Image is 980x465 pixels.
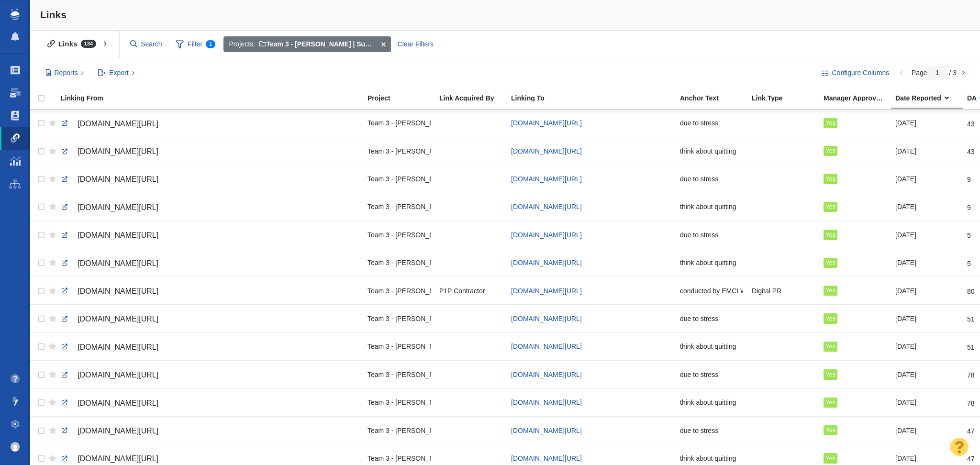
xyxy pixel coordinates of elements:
[511,175,582,183] a: [DOMAIN_NAME][URL]
[367,141,431,161] div: Team 3 - [PERSON_NAME] | Summer | [PERSON_NAME]\EMCI Wireless\EMCI Wireless - Digital PR - Do U.S...
[680,197,743,217] div: think about quitting
[511,454,582,462] a: [DOMAIN_NAME][URL]
[439,95,510,101] div: Link Acquired By
[967,141,975,156] div: 43
[78,287,158,295] span: [DOMAIN_NAME][URL]
[967,336,975,352] div: 51
[819,110,891,137] td: Yes
[511,343,582,350] a: [DOMAIN_NAME][URL]
[825,147,835,154] span: Yes
[259,40,493,48] span: Team 3 - [PERSON_NAME] | Summer | [PERSON_NAME]\EMCI Wireless
[511,427,582,434] a: [DOMAIN_NAME][URL]
[367,95,438,101] div: Project
[367,197,431,217] div: Team 3 - [PERSON_NAME] | Summer | [PERSON_NAME]\EMCI Wireless\EMCI Wireless - Digital PR - Do U.S...
[895,336,958,357] div: [DATE]
[895,420,958,441] div: [DATE]
[367,336,431,357] div: Team 3 - [PERSON_NAME] | Summer | [PERSON_NAME]\EMCI Wireless\EMCI Wireless - Digital PR - Do U.S...
[78,147,158,155] span: [DOMAIN_NAME][URL]
[967,113,975,128] div: 43
[967,364,975,379] div: 78
[967,197,971,212] div: 9
[825,455,835,462] span: Yes
[61,367,359,383] a: [DOMAIN_NAME][URL]
[819,249,891,277] td: Yes
[967,420,975,435] div: 47
[511,259,582,266] a: [DOMAIN_NAME][URL]
[439,287,485,295] span: P1P Contractor
[825,259,835,266] span: Yes
[170,35,221,54] span: Filter
[895,168,958,189] div: [DATE]
[967,392,975,408] div: 78
[825,343,835,350] span: Yes
[61,144,359,160] a: [DOMAIN_NAME][URL]
[680,336,743,357] div: think about quitting
[78,203,158,211] span: [DOMAIN_NAME][URL]
[819,416,891,444] td: Yes
[367,364,431,385] div: Team 3 - [PERSON_NAME] | Summer | [PERSON_NAME]\EMCI Wireless\EMCI Wireless - Digital PR - Do U.S...
[819,388,891,416] td: Yes
[895,253,958,273] div: [DATE]
[392,36,439,53] div: Clear Filters
[78,399,158,407] span: [DOMAIN_NAME][URL]
[61,395,359,411] a: [DOMAIN_NAME][URL]
[816,65,895,81] button: Configure Columns
[824,95,894,103] a: Manager Approved Link?
[680,113,743,133] div: due to stress
[825,399,835,406] span: Yes
[367,168,431,189] div: Team 3 - [PERSON_NAME] | Summer | [PERSON_NAME]\EMCI Wireless\EMCI Wireless - Digital PR - Do U.S...
[511,315,582,322] span: [DOMAIN_NAME][URL]
[967,280,975,296] div: 80
[511,231,582,239] a: [DOMAIN_NAME][URL]
[819,165,891,193] td: Yes
[819,137,891,165] td: Yes
[109,68,128,78] span: Export
[367,253,431,273] div: Team 3 - [PERSON_NAME] | Summer | [PERSON_NAME]\EMCI Wireless\EMCI Wireless - Digital PR - Do U.S...
[819,361,891,388] td: Yes
[61,283,359,299] a: [DOMAIN_NAME][URL]
[912,69,957,77] span: Page / 3
[752,287,781,295] span: Digital PR
[61,95,367,103] a: Linking From
[511,203,582,210] a: [DOMAIN_NAME][URL]
[367,308,431,329] div: Team 3 - [PERSON_NAME] | Summer | [PERSON_NAME]\EMCI Wireless\EMCI Wireless - Digital PR - Do U.S...
[367,280,431,301] div: Team 3 - [PERSON_NAME] | Summer | [PERSON_NAME]\EMCI Wireless\EMCI Wireless - Digital PR - Do U.S...
[40,9,67,20] span: Links
[895,224,958,245] div: [DATE]
[511,287,582,295] a: [DOMAIN_NAME][URL]
[61,199,359,216] a: [DOMAIN_NAME][URL]
[680,364,743,385] div: due to stress
[61,339,359,355] a: [DOMAIN_NAME][URL]
[895,364,958,385] div: [DATE]
[680,420,743,441] div: due to stress
[895,95,966,103] a: Date Reported
[967,253,971,268] div: 5
[206,40,215,48] span: 1
[967,168,971,184] div: 9
[367,420,431,441] div: Team 3 - [PERSON_NAME] | Summer | [PERSON_NAME]\EMCI Wireless\EMCI Wireless - Digital PR - Do U.S...
[61,311,359,327] a: [DOMAIN_NAME][URL]
[93,65,140,81] button: Export
[61,227,359,244] a: [DOMAIN_NAME][URL]
[680,95,751,103] a: Anchor Text
[680,95,751,101] div: Anchor Text
[752,95,823,103] a: Link Type
[511,147,582,155] a: [DOMAIN_NAME][URL]
[825,315,835,322] span: Yes
[78,315,158,323] span: [DOMAIN_NAME][URL]
[680,392,743,413] div: think about quitting
[511,399,582,406] span: [DOMAIN_NAME][URL]
[680,224,743,245] div: due to stress
[895,392,958,413] div: [DATE]
[747,277,819,304] td: Digital PR
[11,442,20,452] img: 5fdd85798f82c50f5c45a90349a4caae
[78,427,158,435] span: [DOMAIN_NAME][URL]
